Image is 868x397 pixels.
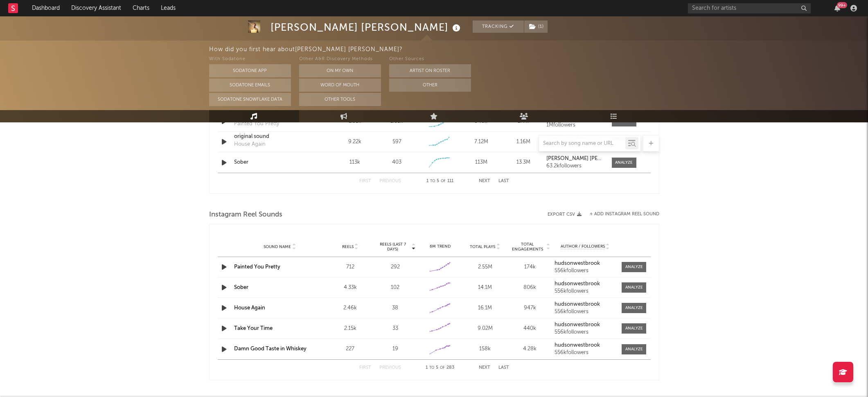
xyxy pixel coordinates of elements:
[209,64,291,77] button: Sodatone App
[555,329,616,335] div: 556k followers
[464,284,505,292] div: 14.1M
[209,54,291,64] div: With Sodatone
[473,20,524,33] button: Tracking
[510,242,546,252] span: Total Engagements
[462,158,500,167] div: 113M
[524,20,548,33] span: ( 1 )
[479,179,490,183] button: Next
[510,284,550,292] div: 806k
[464,345,505,353] div: 158k
[375,284,416,292] div: 102
[555,261,616,266] a: hudsonwestbrook
[546,156,603,162] a: [PERSON_NAME] [PERSON_NAME]
[688,3,811,14] input: Search for artists
[234,133,320,141] a: original sound
[389,54,471,64] div: Other Sources
[510,325,550,333] div: 440k
[299,79,381,92] button: Word Of Mouth
[379,179,401,183] button: Previous
[336,158,374,167] div: 113k
[555,302,600,307] strong: hudsonwestbrook
[209,79,291,92] button: Sodatone Emails
[209,93,291,106] button: Sodatone Snowflake Data
[555,322,600,327] strong: hudsonwestbrook
[379,365,401,370] button: Previous
[375,304,416,312] div: 38
[234,285,248,290] a: Sober
[234,346,307,352] a: Damn Good Taste in Whiskey
[441,179,446,183] span: of
[555,302,616,307] a: hudsonwestbrook
[375,325,416,333] div: 33
[375,242,411,252] span: Reels (last 7 days)
[555,289,616,294] div: 556k followers
[834,5,840,11] button: 99+
[299,93,381,106] button: Other Tools
[582,212,659,217] div: + Add Instagram Reel Sound
[389,79,471,92] button: Other
[271,20,462,34] div: [PERSON_NAME] [PERSON_NAME]
[464,325,505,333] div: 9.02M
[234,305,265,311] a: House Again
[546,156,632,161] strong: [PERSON_NAME] [PERSON_NAME]
[464,263,505,271] div: 2.55M
[392,158,401,167] div: 403
[510,263,550,271] div: 174k
[837,2,847,8] div: 99 +
[359,179,371,183] button: First
[440,366,445,370] span: of
[429,366,434,370] span: to
[555,281,616,287] a: hudsonwestbrook
[555,261,600,266] strong: hudsonwestbrook
[330,304,371,312] div: 2.46k
[561,244,605,249] span: Author / Followers
[420,244,461,250] div: 6M Trend
[299,54,381,64] div: Other A&R Discovery Methods
[430,179,435,183] span: to
[330,325,371,333] div: 2.15k
[510,304,550,312] div: 947k
[464,304,505,312] div: 16.1M
[234,264,280,270] a: Painted You Pretty
[330,345,371,353] div: 227
[342,244,354,249] span: Reels
[417,363,462,373] div: 1 5 283
[539,140,625,147] input: Search by song name or URL
[375,263,416,271] div: 292
[555,343,616,348] a: hudsonwestbrook
[510,345,550,353] div: 4.28k
[375,345,416,353] div: 19
[234,120,279,128] div: Painted You Pretty
[209,210,282,220] span: Instagram Reel Sounds
[546,163,603,169] div: 63.2k followers
[417,176,462,186] div: 1 5 111
[498,179,509,183] button: Last
[555,322,616,328] a: hudsonwestbrook
[555,309,616,315] div: 556k followers
[330,284,371,292] div: 4.33k
[590,212,659,217] button: + Add Instagram Reel Sound
[555,281,600,286] strong: hudsonwestbrook
[234,326,273,331] a: Take Your Time
[299,64,381,77] button: On My Own
[498,365,509,370] button: Last
[524,20,548,33] button: (1)
[470,244,495,249] span: Total Plays
[555,343,600,348] strong: hudsonwestbrook
[546,122,603,128] div: 1M followers
[479,365,490,370] button: Next
[359,365,371,370] button: First
[555,350,616,356] div: 556k followers
[330,263,371,271] div: 712
[234,158,320,167] a: Sober
[504,158,542,167] div: 13.3M
[555,268,616,274] div: 556k followers
[264,244,291,249] span: Sound Name
[548,212,582,217] button: Export CSV
[389,64,471,77] button: Artist on Roster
